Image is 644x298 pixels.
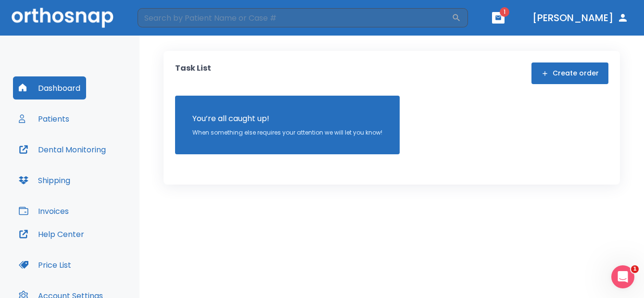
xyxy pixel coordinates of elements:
span: 1 [631,265,639,273]
button: Shipping [13,169,76,192]
button: Dashboard [13,76,86,99]
button: Patients [13,107,75,130]
span: 1 [500,7,509,17]
p: Task List [175,62,211,84]
button: [PERSON_NAME] [529,9,632,26]
input: Search by Patient Name or Case # [138,8,452,27]
img: Orthosnap [12,8,114,27]
button: Help Center [13,223,90,246]
button: Dental Monitoring [13,138,112,161]
button: Price List [13,253,77,276]
p: When something else requires your attention we will let you know! [192,128,382,137]
iframe: Intercom live chat [611,265,634,288]
p: You’re all caught up! [192,113,382,124]
button: Invoices [13,199,75,223]
button: Create order [531,62,608,84]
